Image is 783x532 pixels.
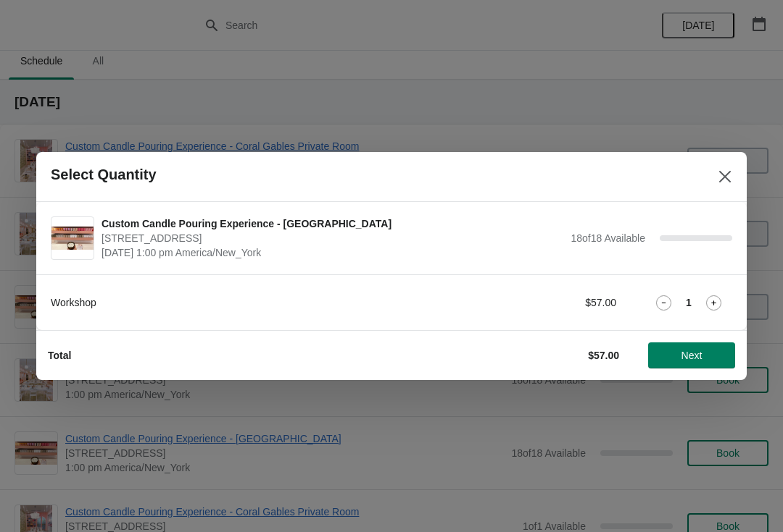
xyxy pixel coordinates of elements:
[51,166,157,183] h2: Select Quantity
[101,245,563,260] span: [DATE] 1:00 pm America/New_York
[101,231,563,245] span: [STREET_ADDRESS]
[482,295,616,310] div: $57.00
[686,295,692,310] strong: 1
[51,227,94,250] img: Custom Candle Pouring Experience - Fort Lauderdale | 914 East Las Olas Boulevard, Fort Lauderdale...
[48,350,71,361] strong: Total
[588,350,619,361] strong: $57.00
[712,164,738,190] button: Close
[681,350,703,361] span: Next
[101,216,563,231] span: Custom Candle Pouring Experience - [GEOGRAPHIC_DATA]
[571,232,645,244] span: 18 of 18 Available
[51,295,453,310] div: Workshop
[648,342,735,368] button: Next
